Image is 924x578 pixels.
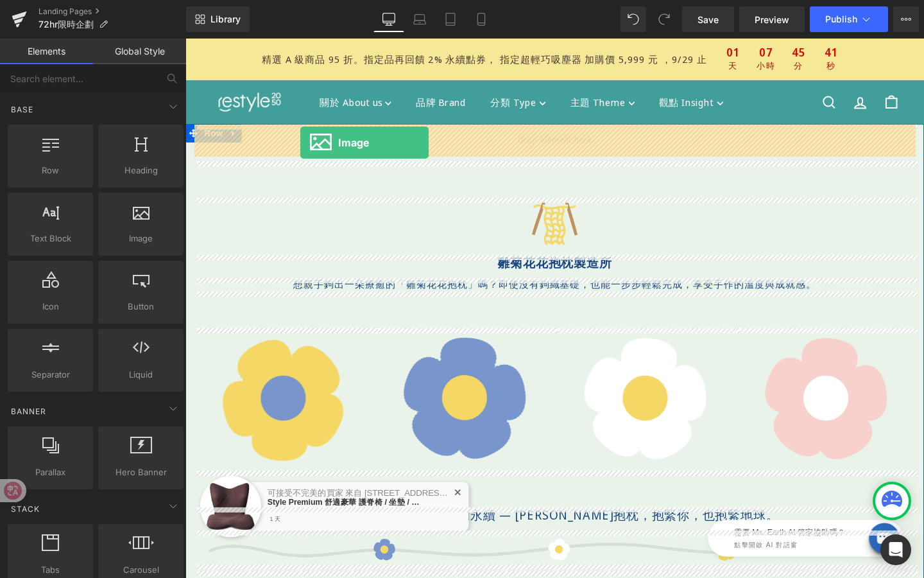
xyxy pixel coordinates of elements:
p: 可接受不完美的買家 來自 [STREET_ADDRESS], 台灣 已購買 [86,473,278,482]
a: Laptop [404,6,435,32]
span: Button [102,300,180,313]
a: Global Style [93,39,186,64]
summary: 關於 About us [128,49,229,84]
iframe: Tiledesk Widget [507,490,764,554]
div: Open Intercom Messenger [880,534,911,565]
span: Tabs [12,563,89,577]
p: 雛菊花花抱枕製造所 [10,227,767,245]
span: Save [697,13,719,26]
a: 品牌 Brand [229,49,307,84]
span: ✕ [282,473,291,482]
a: Landing Pages [38,6,186,17]
p: 想親手鉤出一朵療癒的「雛菊花花抱枕」嗎？ [10,251,767,265]
p: 從毛線到抱枕，從手作到永續 — [PERSON_NAME]抱枕，抱緊你，也抱緊地球。 [10,492,767,510]
button: Redo [651,6,677,32]
span: Publish [825,14,857,24]
a: Style Premium 舒適豪華 護脊椅 / 坐墊 / 坐姿調整椅 - 咖啡色款【B 級商品，無保固】★ [86,482,246,493]
span: Library [210,13,241,25]
div: Primary [128,49,619,84]
span: Preview [755,13,789,26]
button: Undo [620,6,646,32]
summary: 觀點 Insight [485,49,578,84]
span: Parallax [12,466,89,479]
span: Banner [10,405,47,417]
a: Desktop [373,6,404,32]
span: Hero Banner [102,466,180,479]
button: Publish [810,6,888,32]
a: Preview [739,6,805,32]
img: Style Premium 舒適豪華 護脊椅 / 坐墊 / 坐姿調整椅 - 咖啡色款【B 級商品，無保固】★ [15,460,80,524]
span: Stack [10,503,41,515]
span: Carousel [102,563,180,577]
button: More [893,6,919,32]
a: Expand / Collapse [42,90,59,109]
span: Base [10,103,35,116]
span: Icon [12,300,89,313]
span: 72hr限時企劃 [38,19,94,30]
span: Image [102,232,180,245]
span: Text Block [12,232,89,245]
a: Mobile [466,6,497,32]
a: New Library [186,6,250,32]
span: Row [12,164,89,177]
span: Heading [102,164,180,177]
summary: 分類 Type [308,49,392,84]
img: restyle2050 [26,53,109,80]
a: Tablet [435,6,466,32]
span: Separator [12,368,89,381]
span: 即使沒有鉤織基礎，也能一步步輕鬆完成，享受手作的溫度與成就感。 [329,251,663,265]
span: Row [17,90,42,109]
summary: 主題 Theme [391,49,484,84]
span: Liquid [102,368,180,381]
span: 1 天 [86,500,102,511]
a: 購物車 [726,48,758,86]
